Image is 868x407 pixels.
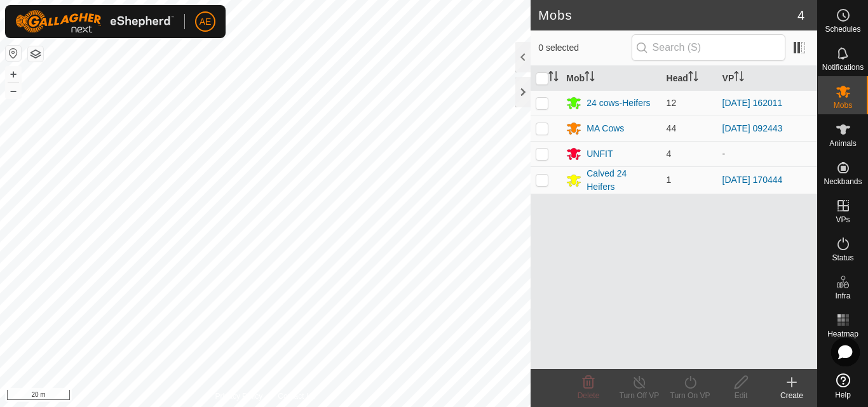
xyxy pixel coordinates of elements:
[818,368,868,404] a: Help
[278,390,315,402] a: Contact Us
[28,46,43,62] button: Map Layers
[538,8,797,23] h2: Mobs
[836,216,850,224] span: VPs
[667,123,677,133] span: 44
[6,83,21,98] button: –
[734,73,744,83] p-sorticon: Activate to sort
[827,330,858,338] span: Heatmap
[548,73,559,83] p-sorticon: Activate to sort
[215,390,263,402] a: Privacy Policy
[717,66,817,91] th: VP
[835,391,851,399] span: Help
[722,98,783,108] a: [DATE] 162011
[717,141,817,166] td: -
[667,98,677,108] span: 12
[829,140,857,147] span: Animals
[667,175,672,185] span: 1
[587,122,624,135] div: MA Cows
[715,390,766,401] div: Edit
[766,390,817,401] div: Create
[722,175,783,185] a: [DATE] 170444
[835,292,850,300] span: Infra
[614,390,665,401] div: Turn Off VP
[15,10,174,33] img: Gallagher Logo
[822,63,864,71] span: Notifications
[797,6,804,25] span: 4
[722,123,783,133] a: [DATE] 092443
[6,67,21,82] button: +
[832,254,853,262] span: Status
[667,149,672,159] span: 4
[587,147,613,161] div: UNFIT
[824,178,862,185] span: Neckbands
[561,66,661,91] th: Mob
[538,41,631,55] span: 0 selected
[587,167,656,194] div: Calved 24 Heifers
[825,25,860,33] span: Schedules
[200,15,212,29] span: AE
[587,97,650,110] div: 24 cows-Heifers
[665,390,715,401] div: Turn On VP
[688,73,698,83] p-sorticon: Activate to sort
[661,66,717,91] th: Head
[578,391,600,400] span: Delete
[6,46,21,61] button: Reset Map
[632,34,785,61] input: Search (S)
[585,73,595,83] p-sorticon: Activate to sort
[834,102,852,109] span: Mobs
